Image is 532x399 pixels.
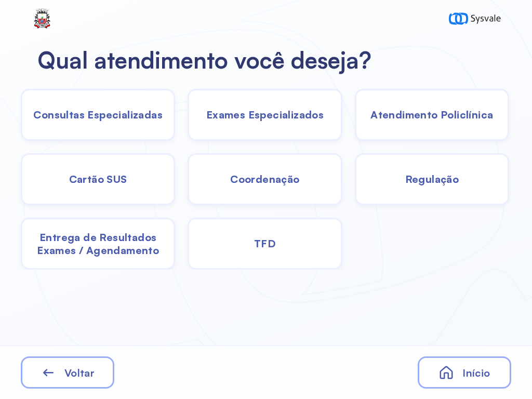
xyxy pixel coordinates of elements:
[37,46,495,74] h2: Qual atendimento você deseja?
[462,366,490,379] span: Início
[33,108,163,121] span: Consultas Especializadas
[64,366,95,379] span: Voltar
[206,108,324,121] span: Exames Especializados
[22,231,174,257] span: Entrega de Resultados Exames / Agendamento
[405,172,459,185] span: Regulação
[449,8,501,29] img: logo-sysvale.svg
[69,172,127,185] span: Cartão SUS
[254,237,276,250] span: TFD
[230,172,299,185] span: Coordenação
[370,108,493,121] span: Atendimento Policlínica
[31,8,53,29] img: Logotipo do estabelecimento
